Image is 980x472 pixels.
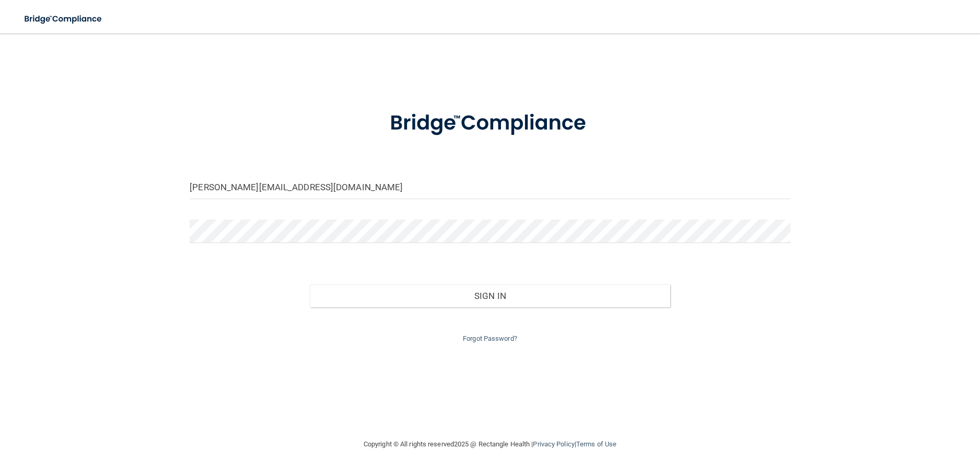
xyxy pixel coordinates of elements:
iframe: Drift Widget Chat Controller [799,398,967,440]
a: Terms of Use [576,440,616,448]
a: Privacy Policy [533,440,574,448]
input: Email [190,176,790,199]
a: Forgot Password? [463,335,517,342]
img: bridge_compliance_login_screen.278c3ca4.svg [16,8,112,30]
button: Sign In [310,284,670,307]
div: Copyright © All rights reserved 2025 @ Rectangle Health | | [299,428,681,461]
img: bridge_compliance_login_screen.278c3ca4.svg [368,96,612,151]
